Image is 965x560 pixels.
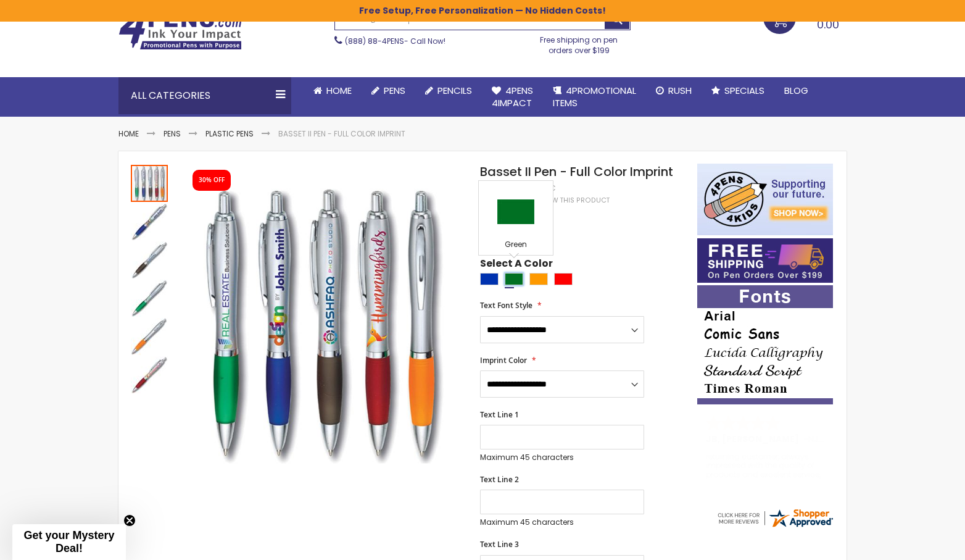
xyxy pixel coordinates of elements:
[131,278,169,317] div: Basset II Pen - Full Color Imprint
[131,356,168,393] img: Basset II Pen - Full Color Imprint
[697,285,833,404] img: font-personalization-examples
[384,84,405,97] span: Pens
[553,84,636,109] span: 4PROMOTIONAL ITEMS
[706,433,803,445] span: JB, [PERSON_NAME]
[716,521,834,532] a: 4pens.com certificate URL
[345,36,404,46] a: (888) 88-4PENS
[480,196,610,205] a: Be the first to review this product
[480,273,499,285] div: Blue
[12,524,126,560] div: Get your Mystery Deal!Close teaser
[697,238,833,283] img: Free shipping on orders over $199
[181,182,463,464] img: Basset II Pen - Full Color Imprint
[131,318,168,355] img: Basset II Pen - Full Color Imprint
[326,84,352,97] span: Home
[784,84,808,97] span: Blog
[543,77,646,117] a: 4PROMOTIONALITEMS
[480,474,519,485] span: Text Line 2
[480,257,553,274] span: Select A Color
[118,77,291,114] div: All Categories
[480,517,644,527] p: Maximum 45 characters
[716,507,834,529] img: 4pens.com widget logo
[415,77,482,104] a: Pencils
[706,453,826,479] div: returning customer, always impressed with the quality of products and excelent service, will retu...
[205,128,254,139] a: Plastic Pens
[131,164,169,202] div: Basset II Pen - Full Color Imprint
[131,355,168,393] div: Basset II Pen - Full Color Imprint
[131,241,168,278] img: Basset II Pen - Full Color Imprint
[278,129,405,139] li: Basset II Pen - Full Color Imprint
[123,514,136,527] button: Close teaser
[482,240,550,252] div: Green
[646,77,702,104] a: Rush
[480,355,527,366] span: Imprint Color
[505,273,523,285] div: Green
[482,77,543,117] a: 4Pens4impact
[697,164,833,235] img: 4pens 4 kids
[808,433,824,445] span: NJ
[529,273,548,285] div: Orange
[480,300,532,311] span: Text Font Style
[774,77,818,104] a: Blog
[131,240,169,278] div: Basset II Pen - Full Color Imprint
[492,84,533,109] span: 4Pens 4impact
[131,317,169,355] div: Basset II Pen - Full Color Imprint
[480,409,519,420] span: Text Line 1
[554,273,573,285] div: Red
[304,77,362,104] a: Home
[702,77,774,104] a: Specials
[528,30,631,55] div: Free shipping on pen orders over $199
[437,84,472,97] span: Pencils
[668,84,692,97] span: Rush
[118,10,242,50] img: 4Pens Custom Pens and Promotional Products
[131,202,169,240] div: Basset II Pen - Full Color Imprint
[199,176,225,185] div: 30% OFF
[345,36,445,46] span: - Call Now!
[724,84,764,97] span: Specials
[118,128,139,139] a: Home
[131,203,168,240] img: Basset II Pen - Full Color Imprint
[480,539,519,550] span: Text Line 3
[803,433,911,445] span: - ,
[362,77,415,104] a: Pens
[164,128,181,139] a: Pens
[23,529,114,554] span: Get your Mystery Deal!
[480,163,673,180] span: Basset II Pen - Full Color Imprint
[131,280,168,317] img: Basset II Pen - Full Color Imprint
[480,453,644,462] p: Maximum 45 characters
[817,17,839,32] span: 0.00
